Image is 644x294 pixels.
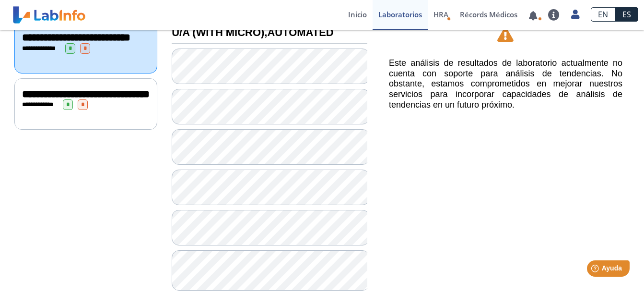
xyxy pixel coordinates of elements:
[591,7,615,22] a: EN
[433,10,448,19] span: HRA
[172,26,333,38] b: U/A (WITH MICRO),AUTOMATED
[559,257,633,283] iframe: Help widget launcher
[389,58,622,110] h5: Este análisis de resultados de laboratorio actualmente no cuenta con soporte para análisis de ten...
[615,7,638,22] a: ES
